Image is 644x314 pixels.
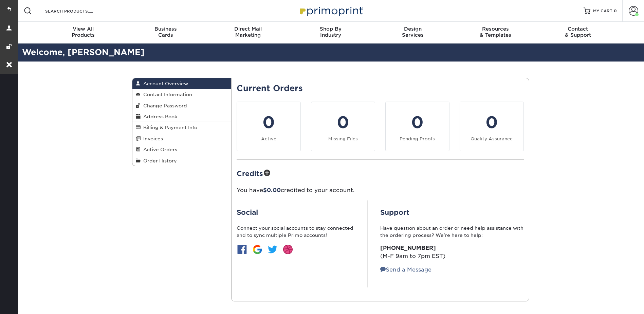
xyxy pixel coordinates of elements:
[132,155,232,166] a: Order History
[141,92,192,97] span: Contact Information
[390,110,445,135] div: 0
[42,26,125,32] span: View All
[132,78,232,89] a: Account Overview
[282,244,293,255] img: btn-dribbble.jpg
[261,136,276,141] small: Active
[537,26,619,38] div: & Support
[241,110,296,135] div: 0
[207,26,289,38] div: Marketing
[380,245,436,251] strong: [PHONE_NUMBER]
[372,22,454,43] a: DesignServices
[132,144,232,155] a: Active Orders
[471,136,513,141] small: Quality Assurance
[124,22,207,43] a: BusinessCards
[464,110,519,135] div: 0
[593,8,612,14] span: MY CART
[237,208,355,216] h2: Social
[124,26,207,38] div: Cards
[207,26,289,32] span: Direct Mail
[454,26,537,32] span: Resources
[124,26,207,32] span: Business
[132,133,232,144] a: Invoices
[141,147,177,152] span: Active Orders
[207,22,289,43] a: Direct MailMarketing
[289,26,372,38] div: Industry
[311,102,375,151] a: 0 Missing Files
[141,81,188,86] span: Account Overview
[454,26,537,38] div: & Templates
[141,114,177,119] span: Address Book
[237,244,247,255] img: btn-facebook.jpg
[44,7,111,15] input: SEARCH PRODUCTS.....
[237,84,524,93] h2: Current Orders
[380,266,431,273] a: Send a Message
[237,186,524,194] p: You have credited to your account.
[460,102,524,151] a: 0 Quality Assurance
[132,89,232,100] a: Contact Information
[132,111,232,122] a: Address Book
[372,26,454,32] span: Design
[237,168,524,178] h2: Credits
[237,102,301,151] a: 0 Active
[289,22,372,43] a: Shop ByIndustry
[42,26,125,38] div: Products
[263,187,281,193] span: $0.00
[141,136,163,141] span: Invoices
[237,225,355,239] p: Connect your social accounts to stay connected and to sync multiple Primo accounts!
[289,26,372,32] span: Shop By
[328,136,358,141] small: Missing Files
[141,158,177,163] span: Order History
[297,3,365,18] img: Primoprint
[380,225,524,239] p: Have question about an order or need help assistance with the ordering process? We’re here to help:
[454,22,537,43] a: Resources& Templates
[252,244,263,255] img: btn-google.jpg
[141,125,197,130] span: Billing & Payment Info
[141,103,187,108] span: Change Password
[315,110,371,135] div: 0
[537,22,619,43] a: Contact& Support
[267,244,278,255] img: btn-twitter.jpg
[132,100,232,111] a: Change Password
[400,136,435,141] small: Pending Proofs
[537,26,619,32] span: Contact
[372,26,454,38] div: Services
[17,46,644,59] h2: Welcome, [PERSON_NAME]
[380,244,524,260] p: (M-F 9am to 7pm EST)
[614,8,617,13] span: 0
[385,102,449,151] a: 0 Pending Proofs
[132,122,232,133] a: Billing & Payment Info
[42,22,125,43] a: View AllProducts
[380,208,524,216] h2: Support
